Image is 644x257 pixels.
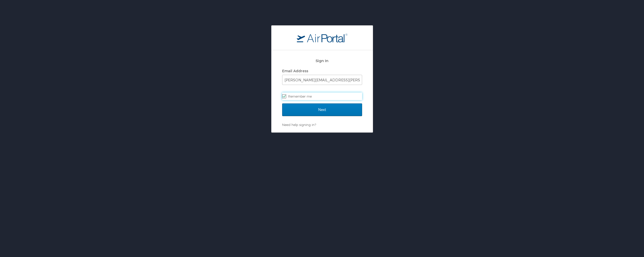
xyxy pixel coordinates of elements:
[282,58,362,64] h2: Sign In
[282,69,308,73] label: Email Address
[282,123,316,127] a: Need help signing in?
[297,33,347,42] img: logo
[282,103,362,116] input: Next
[282,93,362,100] label: Remember me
